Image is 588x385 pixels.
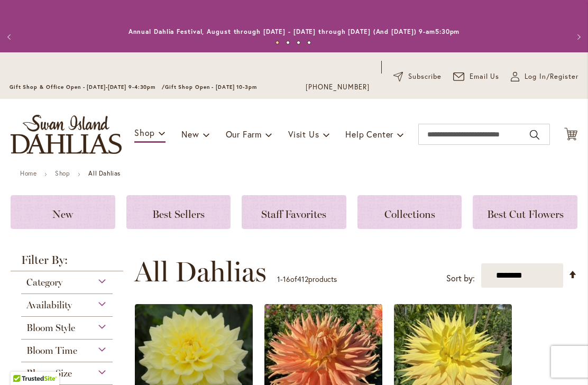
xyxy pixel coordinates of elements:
[11,115,122,154] a: store logo
[134,127,155,138] span: Shop
[8,347,38,377] iframe: Launch Accessibility Center
[283,274,290,284] span: 16
[357,195,462,229] a: Collections
[288,129,319,140] span: Visit Us
[277,271,337,288] p: - of products
[470,71,500,82] span: Email Us
[152,208,205,221] span: Best Sellers
[52,208,73,221] span: New
[134,256,267,288] span: All Dahlias
[128,27,460,35] a: Annual Dahlia Festival, August through [DATE] - [DATE] through [DATE] (And [DATE]) 9-am5:30pm
[345,129,393,140] span: Help Center
[10,84,165,90] span: Gift Shop & Office Open - [DATE]-[DATE] 9-4:30pm /
[408,71,442,82] span: Subscribe
[384,208,435,221] span: Collections
[286,41,290,44] button: 2 of 4
[126,195,231,229] a: Best Sellers
[20,169,36,177] a: Home
[453,71,500,82] a: Email Us
[446,269,475,288] label: Sort by:
[306,82,370,93] a: [PHONE_NUMBER]
[261,208,326,221] span: Staff Favorites
[277,274,280,284] span: 1
[26,345,77,356] span: Bloom Time
[26,277,62,288] span: Category
[242,195,346,229] a: Staff Favorites
[11,195,115,229] a: New
[275,41,279,44] button: 1 of 4
[26,368,72,379] span: Bloom Size
[165,84,257,90] span: Gift Shop Open - [DATE] 10-3pm
[26,322,75,334] span: Bloom Style
[525,71,578,82] span: Log In/Register
[11,254,123,271] strong: Filter By:
[26,299,72,311] span: Availability
[88,169,121,177] strong: All Dahlias
[487,208,564,221] span: Best Cut Flowers
[226,129,262,140] span: Our Farm
[181,129,199,140] span: New
[297,274,308,284] span: 412
[393,71,442,82] a: Subscribe
[297,41,300,44] button: 3 of 4
[473,195,577,229] a: Best Cut Flowers
[307,41,311,44] button: 4 of 4
[55,169,70,177] a: Shop
[567,26,588,48] button: Next
[511,71,578,82] a: Log In/Register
